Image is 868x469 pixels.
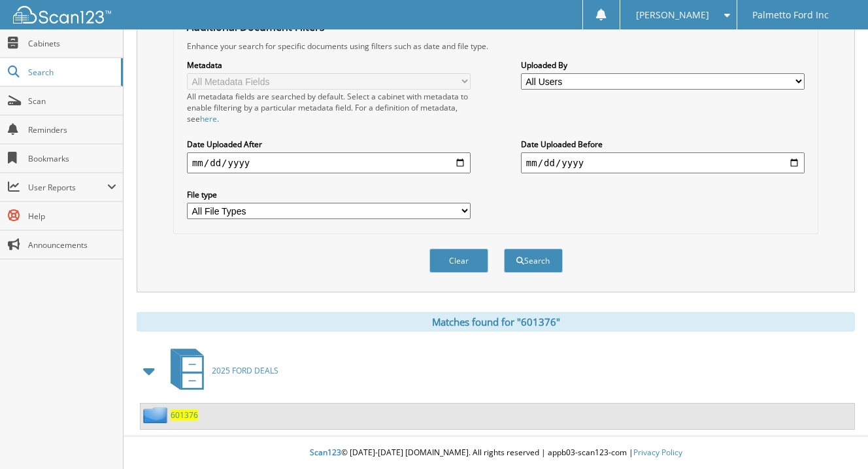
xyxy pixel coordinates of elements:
[504,249,563,273] button: Search
[28,38,116,49] span: Cabinets
[124,437,868,469] div: © [DATE]-[DATE] [DOMAIN_NAME]. All rights reserved | appb03-scan123-com |
[28,182,107,193] span: User Reports
[137,312,855,332] div: Matches found for "601376"
[187,60,471,71] label: Metadata
[429,249,488,273] button: Clear
[521,139,805,150] label: Date Uploaded Before
[187,152,471,173] input: start
[187,139,471,150] label: Date Uploaded After
[163,345,278,396] a: 2025 FORD DEALS
[310,447,341,458] span: Scan123
[28,153,116,164] span: Bookmarks
[521,60,805,71] label: Uploaded By
[143,407,171,423] img: folder2.png
[633,447,682,458] a: Privacy Policy
[28,96,116,107] span: Scan
[28,67,114,78] span: Search
[200,113,217,124] a: here
[180,41,811,52] div: Enhance your search for specific documents using filters such as date and file type.
[28,211,116,222] span: Help
[28,239,116,251] span: Announcements
[187,91,471,124] div: All metadata fields are searched by default. Select a cabinet with metadata to enable filtering b...
[752,11,829,19] span: Palmetto Ford Inc
[171,409,198,421] a: 601376
[13,6,111,24] img: scan123-logo-white.svg
[636,11,709,19] span: [PERSON_NAME]
[212,365,278,376] span: 2025 FORD DEALS
[187,189,471,200] label: File type
[521,152,805,173] input: end
[28,124,116,135] span: Reminders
